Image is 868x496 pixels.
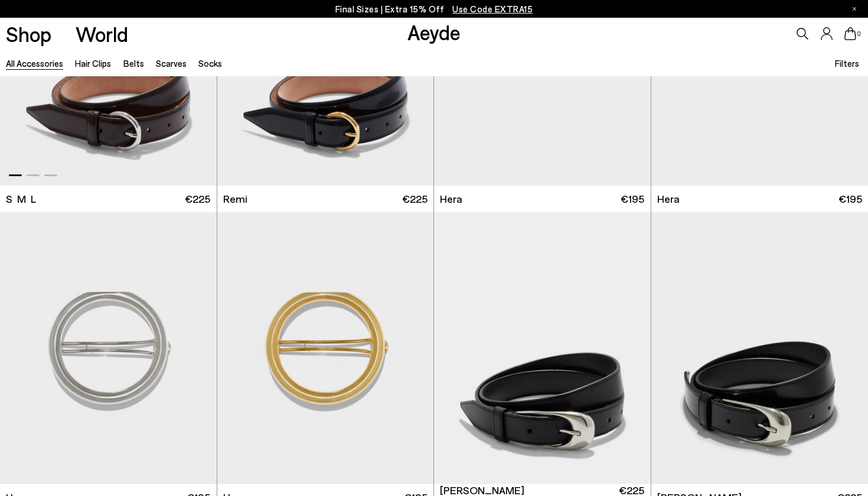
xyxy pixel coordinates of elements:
[856,31,862,37] span: 0
[434,212,651,485] a: Next slide Previous slide
[407,20,461,44] a: Aeyde
[156,58,187,69] a: Scarves
[198,58,222,69] a: Socks
[185,192,210,206] span: €225
[6,192,36,206] ul: variant
[6,24,51,44] a: Shop
[434,186,651,212] a: Hera €195
[621,192,644,206] span: €195
[217,212,434,485] img: Honor 18kt Gold-Plated Hair Clip
[835,58,859,69] span: Filters
[6,192,12,206] li: S
[223,192,247,206] span: Remi
[31,192,36,206] li: L
[440,192,462,206] span: Hera
[452,4,533,14] span: Navigate to /collections/ss25-final-sizes
[434,212,651,485] img: Leona Leather Belt
[434,212,651,485] div: 1 / 3
[657,192,680,206] span: Hera
[838,192,862,206] span: €195
[76,24,128,44] a: World
[844,27,856,40] a: 0
[402,192,428,206] span: €225
[17,192,26,206] li: M
[335,2,533,17] p: Final Sizes | Extra 15% Off
[217,186,434,212] a: Remi €225
[6,58,63,69] a: All accessories
[123,58,144,69] a: Belts
[75,58,111,69] a: Hair Clips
